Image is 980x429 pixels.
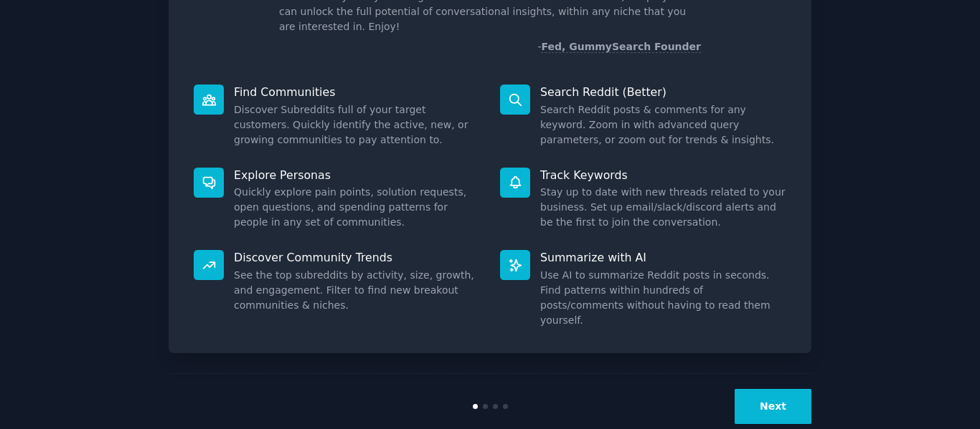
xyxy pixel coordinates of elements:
p: Summarize with AI [540,250,786,265]
dd: Search Reddit posts & comments for any keyword. Zoom in with advanced query parameters, or zoom o... [540,102,786,148]
p: Explore Personas [234,168,480,183]
dd: Discover Subreddits full of your target customers. Quickly identify the active, new, or growing c... [234,102,480,148]
dd: Use AI to summarize Reddit posts in seconds. Find patterns within hundreds of posts/comments with... [540,268,786,328]
p: Track Keywords [540,168,786,183]
div: - [537,39,701,54]
dd: See the top subreddits by activity, size, growth, and engagement. Filter to find new breakout com... [234,268,480,313]
button: Next [735,389,811,424]
p: Discover Community Trends [234,250,480,265]
a: Fed, GummySearch Founder [541,41,701,53]
p: Find Communities [234,85,480,100]
dd: Quickly explore pain points, solution requests, open questions, and spending patterns for people ... [234,185,480,230]
p: Search Reddit (Better) [540,85,786,100]
dd: Stay up to date with new threads related to your business. Set up email/slack/discord alerts and ... [540,185,786,230]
